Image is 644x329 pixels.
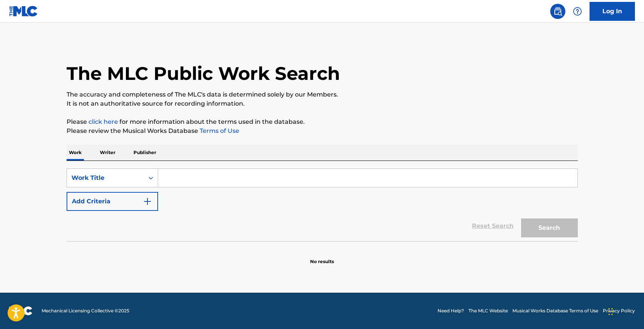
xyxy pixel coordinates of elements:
[67,90,578,99] p: The accuracy and completeness of The MLC's data is determined solely by our Members.
[67,126,578,136] p: Please review the Musical Works Database
[67,62,340,85] h1: The MLC Public Work Search
[310,249,334,265] p: No results
[469,307,508,314] a: The MLC Website
[573,7,582,16] img: help
[9,306,33,315] img: logo
[198,127,239,134] a: Terms of Use
[67,99,578,108] p: It is not an authoritative source for recording information.
[143,197,152,206] img: 9d2ae6d4665cec9f34b9.svg
[590,2,635,21] a: Log In
[9,6,38,17] img: MLC Logo
[606,293,644,329] div: Widget chat
[71,173,140,182] div: Work Title
[67,145,84,161] p: Work
[131,145,158,161] p: Publisher
[603,307,635,314] a: Privacy Policy
[42,307,129,314] span: Mechanical Licensing Collective © 2025
[88,118,118,125] a: click here
[67,117,578,126] p: Please for more information about the terms used in the database.
[550,4,565,19] a: Public Search
[512,307,598,314] a: Musical Works Database Terms of Use
[67,192,158,211] button: Add Criteria
[553,7,562,16] img: search
[608,300,613,323] div: Trascina
[67,168,578,241] form: Search Form
[606,293,644,329] iframe: Chat Widget
[438,307,464,314] a: Need Help?
[570,4,585,19] div: Help
[98,145,118,161] p: Writer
